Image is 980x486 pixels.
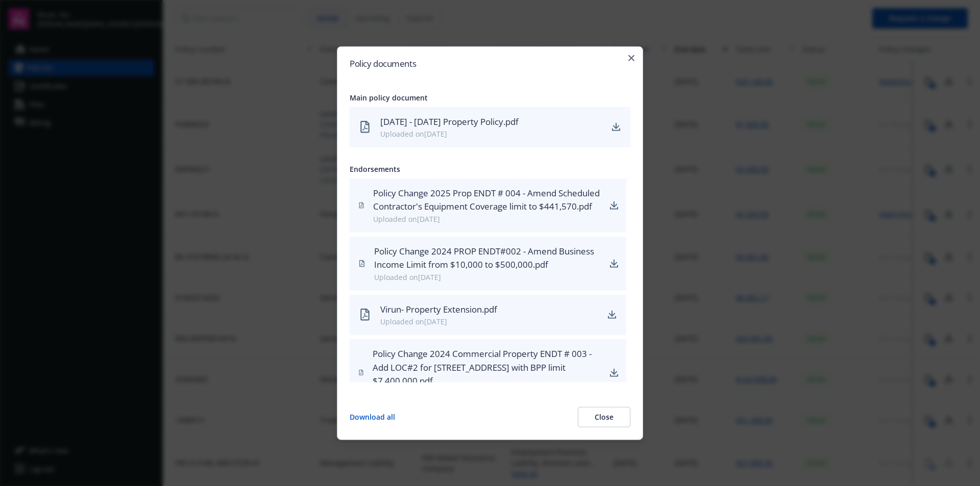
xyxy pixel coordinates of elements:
div: Virun- Property Extension.pdf [380,302,598,316]
a: download [610,121,622,133]
button: Download all [350,407,395,427]
div: Uploaded on [DATE] [373,214,602,224]
div: Policy Change 2025 Prop ENDT # 004 - Amend Scheduled Contractor's Equipment Coverage limit to $44... [373,187,602,214]
div: Policy Change 2024 PROP ENDT#002 - Amend Business Income Limit from $10,000 to $500,000.pdf [374,245,602,272]
div: Endorsements [350,164,630,174]
h2: Policy documents [350,59,630,67]
div: Uploaded on [DATE] [374,271,602,282]
div: Uploaded on [DATE] [380,129,602,139]
div: [DATE] - [DATE] Property Policy.pdf [380,115,602,128]
div: Uploaded on [DATE] [380,316,598,327]
div: Main policy document [350,92,630,103]
div: Policy Change 2024 Commercial Property ENDT # 003 - Add LOC#2 for [STREET_ADDRESS] with BPP limit... [373,347,602,388]
a: download [610,258,618,270]
a: download [606,309,618,321]
a: download [610,367,618,379]
button: Close [578,407,630,427]
a: download [610,199,618,212]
